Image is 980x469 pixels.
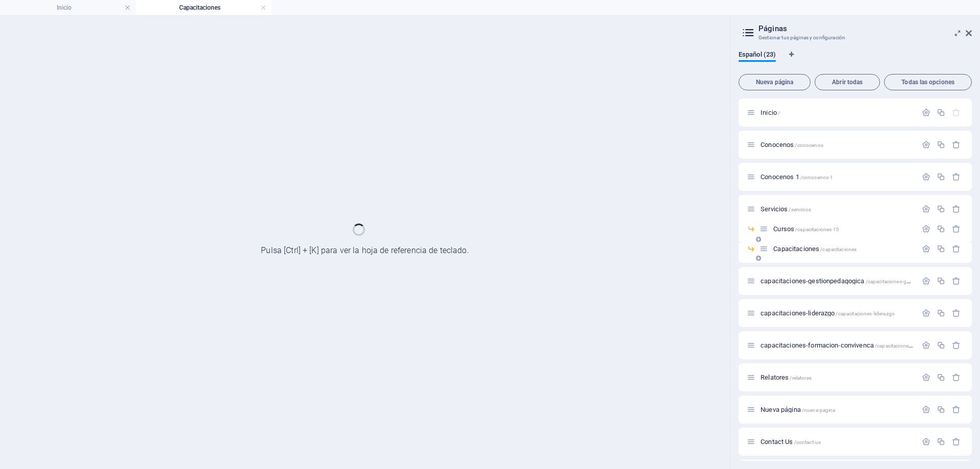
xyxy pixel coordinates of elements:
button: Abrir todas [815,74,880,90]
div: Eliminar [952,277,961,285]
span: /conocenos [795,142,823,148]
div: capacitaciones-formacion-convivenca/capacitaciones-formacion-convivenca [757,342,917,349]
div: Contact Us/contact-us [757,438,917,445]
div: Duplicar [937,172,945,181]
span: Haz clic para abrir la página [761,374,812,381]
div: Duplicar [937,373,945,382]
span: Haz clic para abrir la página [761,406,835,413]
h3: Gestionar tus páginas y configuración [758,33,951,42]
div: capacitaciones-gestionpedagogica/capacitaciones-gestionpedagogica [757,278,917,284]
div: Nueva página/nueva-pagina [757,406,917,413]
div: Duplicar [937,309,945,317]
div: Duplicar [937,437,945,446]
div: Eliminar [952,172,961,181]
div: Eliminar [952,405,961,414]
div: Eliminar [952,205,961,213]
div: Configuración [922,373,930,382]
div: capacitaciones-liderazgo/capacitaciones-liderazgo [757,310,917,316]
div: Duplicar [937,405,945,414]
button: Nueva página [739,74,811,90]
h4: Capacitaciones [136,2,272,13]
span: /servicios [789,207,811,212]
div: Eliminar [952,373,961,382]
span: Nueva página [743,79,806,85]
div: Eliminar [952,140,961,149]
div: Servicios/servicios [757,206,917,212]
span: Haz clic para abrir la página [773,225,839,233]
div: Inicio/ [757,109,917,116]
div: Configuración [922,244,930,253]
span: /capacitaciones-15 [795,227,840,232]
div: Configuración [922,341,930,350]
div: Configuración [922,108,930,117]
div: Capacitaciones/capacitaciones [770,245,917,252]
span: /capacitaciones [820,246,856,252]
span: /relatores [790,375,811,381]
div: Eliminar [952,437,961,446]
span: Haz clic para abrir la página [761,309,895,317]
div: Configuración [922,225,930,233]
div: Configuración [922,437,930,446]
span: /nueva-pagina [802,407,836,413]
div: Configuración [922,309,930,317]
h2: Páginas [758,24,972,33]
div: Configuración [922,277,930,285]
div: Duplicar [937,140,945,149]
span: /capacitaciones-liderazgo [836,311,894,316]
button: Todas las opciones [884,74,972,90]
div: Conocenos/conocenos [757,141,917,148]
div: Eliminar [952,309,961,317]
span: /contact-us [794,439,821,445]
div: Configuración [922,140,930,149]
div: Eliminar [952,244,961,253]
div: Duplicar [937,277,945,285]
div: Configuración [922,205,930,213]
span: Haz clic para abrir la página [761,438,821,446]
span: /capacitaciones-gestionpedagogica [866,279,948,284]
span: Haz clic para abrir la página [773,245,856,253]
div: Conocenos 1/conocenos-1 [757,174,917,180]
div: La página principal no puede eliminarse [952,108,961,117]
span: Abrir todas [819,79,875,85]
span: Haz clic para abrir la página [761,141,823,149]
div: Duplicar [937,341,945,350]
span: Todas las opciones [889,79,967,85]
div: Relatores/relatores [757,374,917,381]
div: Duplicar [937,225,945,233]
div: Configuración [922,405,930,414]
div: Configuración [922,172,930,181]
span: Haz clic para abrir la página [761,109,780,116]
div: Eliminar [952,225,961,233]
span: / [778,110,780,116]
span: Haz clic para abrir la página [761,205,811,213]
div: Duplicar [937,244,945,253]
div: Pestañas de idiomas [739,51,972,70]
div: Duplicar [937,108,945,117]
div: Eliminar [952,341,961,350]
div: Cursos/capacitaciones-15 [770,226,917,232]
div: Duplicar [937,205,945,213]
span: capacitaciones-formacion-convivenca [761,341,964,349]
span: Haz clic para abrir la página [761,173,833,181]
span: /capacitaciones-formacion-convivenca [875,343,964,349]
span: Haz clic para abrir la página [761,277,948,285]
span: Español (23) [739,48,776,63]
span: /conocenos-1 [800,175,834,180]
